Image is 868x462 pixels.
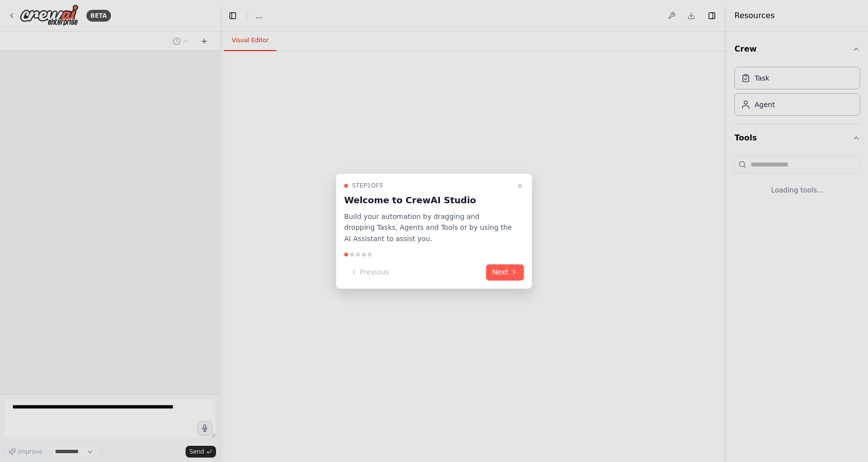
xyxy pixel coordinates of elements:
button: Previous [344,264,395,280]
p: Build your automation by dragging and dropping Tasks, Agents and Tools or by using the AI Assista... [344,211,512,245]
button: Hide left sidebar [226,9,240,23]
button: Next [486,264,524,280]
h3: Welcome to CrewAI Studio [344,193,512,207]
button: Close walkthrough [514,180,526,191]
span: Step 1 of 5 [352,182,383,190]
